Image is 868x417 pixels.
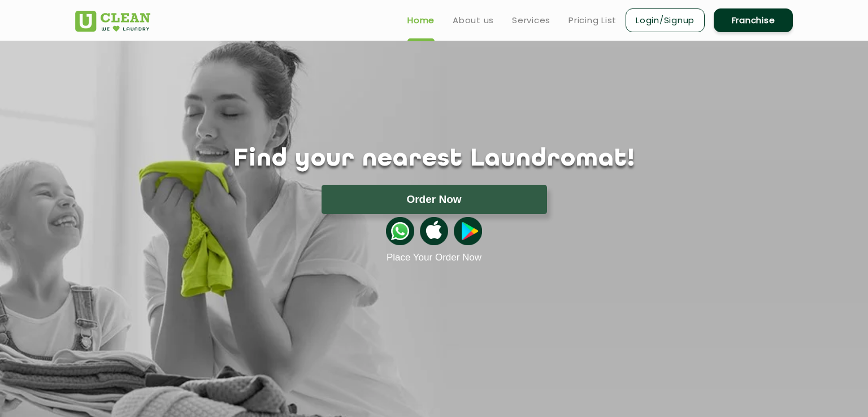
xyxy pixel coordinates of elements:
a: Services [512,14,550,27]
a: Place Your Order Now [387,252,481,263]
a: Franchise [714,8,793,32]
button: Order Now [322,185,547,214]
a: About us [453,14,494,27]
h1: Find your nearest Laundromat! [67,145,801,173]
img: playstoreicon.png [454,217,482,245]
a: Pricing List [568,14,617,27]
a: Home [407,14,435,27]
img: whatsappicon.png [386,217,414,245]
img: UClean Laundry and Dry Cleaning [75,11,150,32]
img: apple-icon.png [420,217,448,245]
a: Login/Signup [626,8,705,32]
